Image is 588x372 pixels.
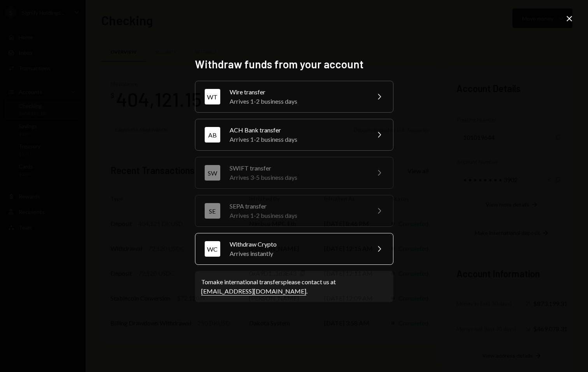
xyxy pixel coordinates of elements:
[230,211,365,220] div: Arrives 1-2 business days
[195,157,393,189] button: SWSWIFT transferArrives 3-5 business days
[230,249,365,258] div: Arrives instantly
[201,287,306,296] a: [EMAIL_ADDRESS][DOMAIN_NAME]
[230,125,365,135] div: ACH Bank transfer
[195,57,393,72] h2: Withdraw funds from your account
[230,240,365,249] div: Withdraw Crypto
[195,233,393,265] button: WCWithdraw CryptoArrives instantly
[230,97,365,106] div: Arrives 1-2 business days
[230,163,365,173] div: SWIFT transfer
[230,87,365,97] div: Wire transfer
[205,165,220,181] div: SW
[195,195,393,227] button: SESEPA transferArrives 1-2 business days
[205,203,220,219] div: SE
[195,119,393,151] button: ABACH Bank transferArrives 1-2 business days
[230,135,365,144] div: Arrives 1-2 business days
[205,89,220,104] div: WT
[230,202,365,211] div: SEPA transfer
[195,81,393,113] button: WTWire transferArrives 1-2 business days
[205,127,220,143] div: AB
[230,173,365,182] div: Arrives 3-5 business days
[205,241,220,257] div: WC
[201,277,387,296] div: To make international transfers please contact us at .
